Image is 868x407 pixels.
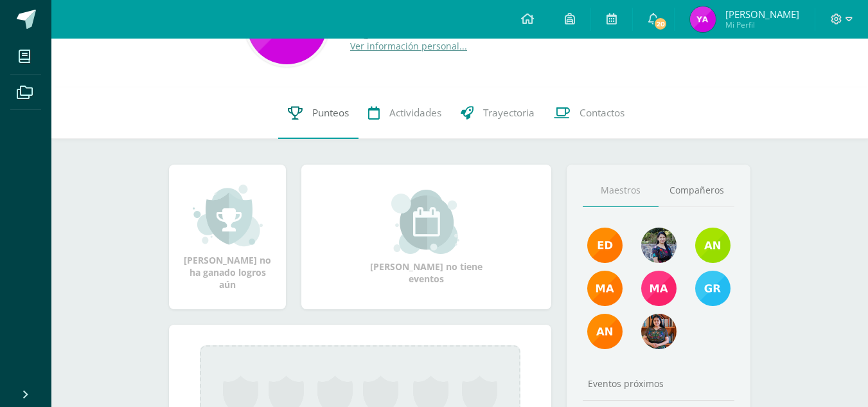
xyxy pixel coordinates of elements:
span: 20 [653,17,668,31]
a: Ver información personal... [350,40,467,52]
a: Maestros [583,174,659,207]
span: Actividades [389,106,441,120]
span: Trayectoria [483,106,535,120]
a: Trayectoria [451,87,544,139]
span: Mi Perfil [725,19,799,30]
img: a6afdc9d00cfefa793b5be9037cb8e16.png [690,6,716,32]
img: b7ce7144501556953be3fc0a459761b8.png [695,271,731,306]
div: [PERSON_NAME] no ha ganado logros aún [182,183,273,291]
span: Contactos [580,106,624,120]
img: a348d660b2b29c2c864a8732de45c20a.png [587,314,623,349]
span: [PERSON_NAME] [725,8,799,21]
div: [PERSON_NAME] no tiene eventos [362,190,491,285]
a: Contactos [544,87,634,139]
img: event_small.png [391,190,461,254]
img: 7766054b1332a6085c7723d22614d631.png [641,271,677,306]
img: 560278503d4ca08c21e9c7cd40ba0529.png [587,271,623,306]
a: Actividades [359,87,451,139]
img: f40e456500941b1b33f0807dd74ea5cf.png [587,228,623,263]
img: achievement_small.png [193,183,263,248]
a: Compañeros [659,174,734,207]
div: Eventos próximos [583,377,734,390]
img: 9b17679b4520195df407efdfd7b84603.png [641,228,677,263]
a: Punteos [278,87,359,139]
img: 96169a482c0de6f8e254ca41c8b0a7b1.png [641,314,677,349]
img: e6b27947fbea61806f2b198ab17e5dde.png [695,228,731,263]
span: Punteos [312,106,349,120]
